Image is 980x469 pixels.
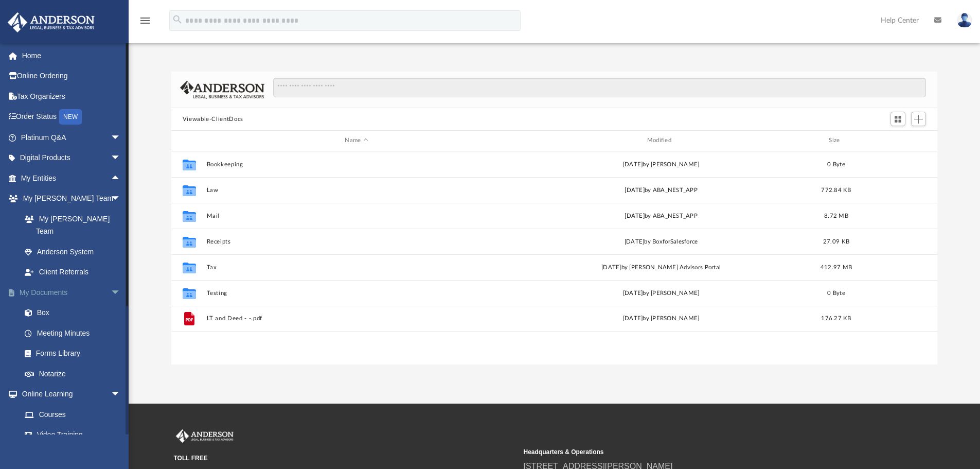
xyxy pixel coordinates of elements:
[524,447,866,457] small: Headquarters & Operations
[111,168,131,189] span: arrow_drop_up
[111,127,131,148] span: arrow_drop_down
[176,136,202,145] div: id
[511,160,811,169] div: [DATE] by [PERSON_NAME]
[827,290,845,296] span: 0 Byte
[7,66,136,86] a: Online Ordering
[7,86,136,107] a: Tax Organizers
[111,282,131,303] span: arrow_drop_down
[511,237,811,246] div: [DATE] by BoxforSalesforce
[7,168,136,188] a: My Entitiesarrow_drop_up
[206,290,506,297] button: Testing
[206,187,506,194] button: Law
[861,136,933,145] div: id
[139,20,151,27] a: menu
[14,343,131,364] a: Forms Library
[14,363,136,384] a: Notarize
[111,384,131,405] span: arrow_drop_down
[183,115,243,124] button: Viewable-ClientDocs
[511,211,811,220] div: [DATE] by ABA_NEST_APP
[5,12,98,32] img: Anderson Advisors Platinum Portal
[511,288,811,298] div: [DATE] by [PERSON_NAME]
[206,315,506,322] button: LT and Deed - -.pdf
[7,384,131,405] a: Online Learningarrow_drop_down
[821,316,851,321] span: 176.27 KB
[14,323,136,343] a: Meeting Minutes
[823,238,849,244] span: 27.09 KB
[7,45,136,66] a: Home
[821,187,851,193] span: 772.84 KB
[206,136,506,145] div: Name
[827,161,845,167] span: 0 Byte
[7,148,136,168] a: Digital Productsarrow_drop_down
[957,13,972,28] img: User Pic
[7,107,136,128] a: Order StatusNEW
[890,112,906,126] button: Switch to Grid View
[911,112,926,126] button: Add
[206,238,506,245] button: Receipts
[273,78,926,97] input: Search files and folders
[511,185,811,195] div: [DATE] by ABA_NEST_APP
[14,209,126,241] a: My [PERSON_NAME] Team
[206,161,506,168] button: Bookkeeping
[14,241,131,262] a: Anderson System
[14,303,131,323] a: Box
[206,213,506,219] button: Mail
[171,151,938,364] div: grid
[14,404,131,425] a: Courses
[511,263,811,272] div: [DATE] by [PERSON_NAME] Advisors Portal
[7,188,131,209] a: My [PERSON_NAME] Teamarrow_drop_down
[14,262,131,283] a: Client Referrals
[821,264,852,270] span: 412.97 MB
[172,14,183,25] i: search
[174,429,236,443] img: Anderson Advisors Platinum Portal
[511,136,811,145] div: Modified
[111,148,131,169] span: arrow_drop_down
[14,425,126,445] a: Video Training
[7,282,136,303] a: My Documentsarrow_drop_down
[59,109,82,125] div: NEW
[139,14,151,27] i: menu
[7,127,136,148] a: Platinum Q&Aarrow_drop_down
[206,264,506,271] button: Tax
[174,454,516,463] small: TOLL FREE
[824,213,848,218] span: 8.72 MB
[511,314,811,323] div: [DATE] by [PERSON_NAME]
[815,136,857,145] div: Size
[111,188,131,210] span: arrow_drop_down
